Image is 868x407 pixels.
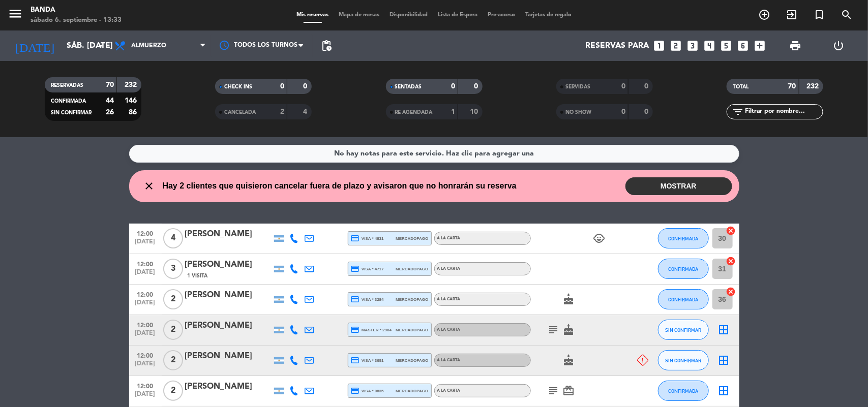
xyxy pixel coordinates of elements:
span: 12:00 [133,349,158,361]
i: looks_4 [703,39,716,52]
i: credit_card [351,295,360,304]
span: 4 [163,228,183,248]
span: SIN CONFIRMAR [51,110,92,115]
span: Tarjetas de regalo [520,12,577,18]
i: menu [8,6,23,21]
button: MOSTRAR [625,177,732,195]
strong: 0 [304,83,310,90]
strong: 1 [451,108,455,115]
span: A LA CARTA [437,267,461,271]
span: CANCELADA [224,110,256,115]
span: mercadopago [396,327,428,333]
strong: 44 [106,97,114,104]
span: 12:00 [133,319,158,330]
span: [DATE] [133,238,158,250]
strong: 146 [125,97,139,104]
span: RE AGENDADA [395,110,433,115]
div: No hay notas para este servicio. Haz clic para agregar una [334,148,534,160]
button: menu [8,6,23,25]
span: 2 [163,320,183,340]
span: 2 [163,350,183,370]
strong: 0 [621,108,625,115]
span: 1 Visita [188,272,208,280]
span: Disponibilidad [384,12,433,18]
span: [DATE] [133,330,158,341]
i: cake [563,324,575,336]
span: A LA CARTA [437,358,461,362]
span: SIN CONFIRMAR [665,358,701,363]
div: [PERSON_NAME] [185,258,272,271]
span: mercadopago [396,266,428,272]
strong: 4 [304,108,310,115]
span: [DATE] [133,360,158,372]
span: Mis reservas [291,12,334,18]
i: child_care [593,232,606,244]
span: 12:00 [133,380,158,391]
i: search [841,9,853,21]
span: Lista de Espera [433,12,483,18]
span: RESERVADAS [51,83,83,88]
button: SIN CONFIRMAR [658,350,709,370]
strong: 70 [106,81,114,88]
span: 12:00 [133,258,158,269]
div: [PERSON_NAME] [185,289,272,302]
i: subject [548,385,560,397]
span: 3 [163,259,183,279]
button: CONFIRMADA [658,228,709,248]
span: [DATE] [133,299,158,311]
span: Pre-acceso [483,12,520,18]
span: SENTADAS [395,84,422,89]
i: cancel [726,256,736,266]
strong: 0 [644,108,650,115]
span: Mapa de mesas [334,12,384,18]
div: LOG OUT [817,30,860,61]
i: turned_in_not [813,9,825,21]
span: CONFIRMADA [668,388,698,394]
strong: 2 [280,108,284,115]
span: 2 [163,381,183,401]
strong: 0 [644,83,650,90]
span: mercadopago [396,296,428,303]
i: [DATE] [8,35,62,57]
span: visa * 3691 [351,356,384,365]
span: mercadopago [396,357,428,364]
i: exit_to_app [786,9,798,21]
span: A LA CARTA [437,389,461,393]
span: Almuerzo [131,42,166,49]
span: visa * 3284 [351,295,384,304]
span: CONFIRMADA [668,236,698,241]
button: CONFIRMADA [658,289,709,309]
strong: 10 [470,108,480,115]
i: looks_6 [737,39,750,52]
i: cancel [726,226,736,236]
strong: 0 [474,83,480,90]
i: credit_card [351,356,360,365]
span: visa * 4717 [351,264,384,273]
button: SIN CONFIRMAR [658,320,709,340]
strong: 26 [106,109,114,116]
div: Banda [31,5,122,15]
div: [PERSON_NAME] [185,319,272,332]
span: 12:00 [133,227,158,239]
span: TOTAL [733,84,749,89]
i: looks_3 [686,39,700,52]
div: [PERSON_NAME] [185,350,272,363]
div: sábado 6. septiembre - 13:33 [31,15,122,25]
span: NO SHOW [565,110,591,115]
input: Filtrar por nombre... [744,106,823,117]
i: card_giftcard [563,385,575,397]
i: add_box [754,39,767,52]
span: master * 2984 [351,325,392,334]
i: looks_5 [720,39,733,52]
span: [DATE] [133,391,158,402]
strong: 0 [280,83,284,90]
span: SERVIDAS [565,84,590,89]
span: CONFIRMADA [51,99,86,104]
strong: 232 [807,83,821,90]
i: looks_one [653,39,666,52]
i: cancel [726,287,736,297]
i: border_all [718,324,730,336]
span: A LA CARTA [437,297,461,301]
span: CONFIRMADA [668,297,698,302]
span: Hay 2 clientes que quisieron cancelar fuera de plazo y avisaron que no honrarán su reserva [163,179,517,193]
